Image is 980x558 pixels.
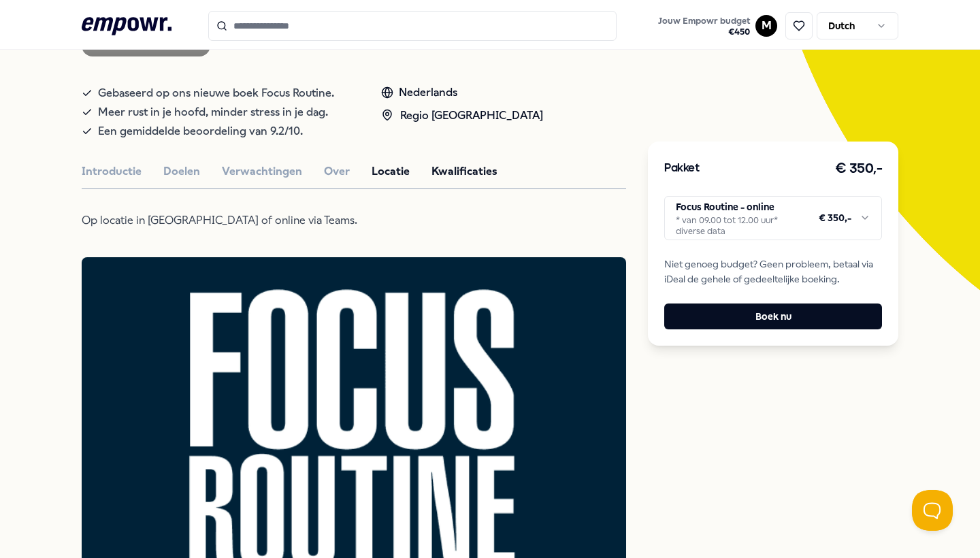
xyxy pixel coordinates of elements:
button: Boek nu [664,303,882,329]
input: Search for products, categories or subcategories [208,11,617,41]
span: Jouw Empowr budget [658,16,750,27]
button: M [755,15,777,37]
p: Op locatie in [GEOGRAPHIC_DATA] of online via Teams. [82,211,524,230]
button: Locatie [372,163,410,180]
div: Regio [GEOGRAPHIC_DATA] [381,107,543,125]
span: Een gemiddelde beoordeling van 9.2/10. [98,122,303,141]
span: Meer rust in je hoofd, minder stress in je dag. [98,103,328,122]
a: Jouw Empowr budget€450 [653,12,755,40]
button: Jouw Empowr budget€450 [655,13,753,40]
button: Doelen [163,163,200,180]
h3: Pakket [664,160,700,178]
button: Verwachtingen [222,163,302,180]
h3: € 350,- [835,158,883,180]
div: Nederlands [381,84,543,101]
span: Gebaseerd op ons nieuwe boek Focus Routine. [98,84,334,103]
button: Kwalificaties [431,163,497,180]
button: Introductie [82,163,142,180]
iframe: Help Scout Beacon - Open [912,490,953,531]
span: Niet genoeg budget? Geen probleem, betaal via iDeal de gehele of gedeeltelijke boeking. [664,257,882,287]
button: Over [324,163,350,180]
span: € 450 [658,27,750,37]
